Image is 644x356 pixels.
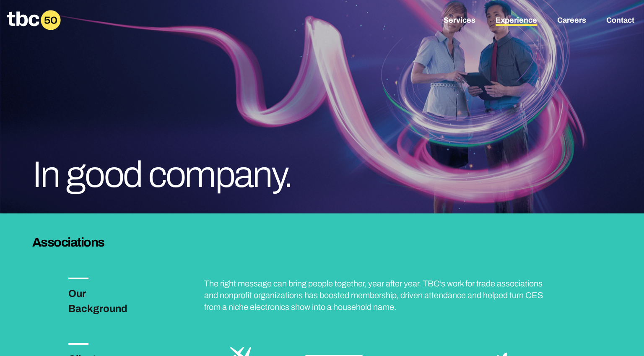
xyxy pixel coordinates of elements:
[606,16,634,26] a: Contact
[444,16,475,26] a: Services
[557,16,586,26] a: Careers
[204,278,557,313] p: The right message can bring people together, year after year. TBC’s work for trade associations a...
[32,156,354,193] h1: In good company.
[68,286,149,316] h3: Our Background
[7,10,61,30] a: Homepage
[32,234,612,251] h3: Associations
[496,16,537,26] a: Experience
